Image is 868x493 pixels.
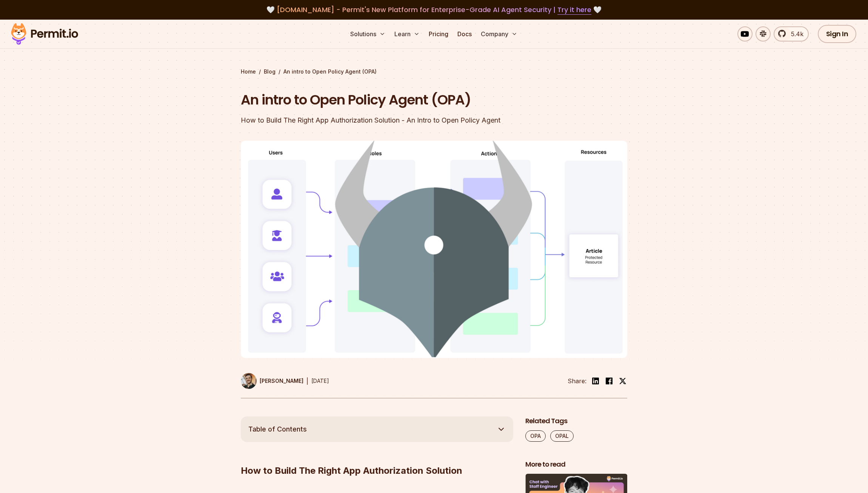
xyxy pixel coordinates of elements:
[568,376,586,385] li: Share:
[478,26,520,41] button: Company
[786,29,803,38] span: 5.4k
[311,378,329,384] time: [DATE]
[619,377,626,385] img: twitter
[347,26,388,41] button: Solutions
[525,460,627,469] h2: More to read
[774,26,809,41] a: 5.4k
[241,68,256,75] a: Home
[241,373,257,389] img: Daniel Bass
[8,21,82,47] img: Permit logo
[241,141,627,358] img: An intro to Open Policy Agent (OPA)
[557,5,591,15] a: Try it here
[605,376,614,385] img: facebook
[426,26,451,41] a: Pricing
[454,26,475,41] a: Docs
[241,115,531,126] div: How to Build The Right App Authorization Solution - An Intro to Open Policy Agent
[818,25,857,43] a: Sign In
[277,5,591,14] span: [DOMAIN_NAME] - Permit's New Platform for Enterprise-Grade AI Agent Security |
[241,373,303,389] a: [PERSON_NAME]
[241,68,627,75] div: / /
[264,68,275,75] a: Blog
[591,376,600,385] img: linkedin
[525,416,627,426] h2: Related Tags
[241,91,531,109] h1: An intro to Open Policy Agent (OPA)
[525,430,546,442] a: OPA
[391,26,423,41] button: Learn
[550,430,574,442] a: OPAL
[241,435,513,477] h2: How to Build The Right App Authorization Solution
[306,376,308,385] div: |
[18,5,850,15] div: 🤍 🤍
[241,416,513,442] button: Table of Contents
[260,377,303,385] p: [PERSON_NAME]
[248,424,307,435] span: Table of Contents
